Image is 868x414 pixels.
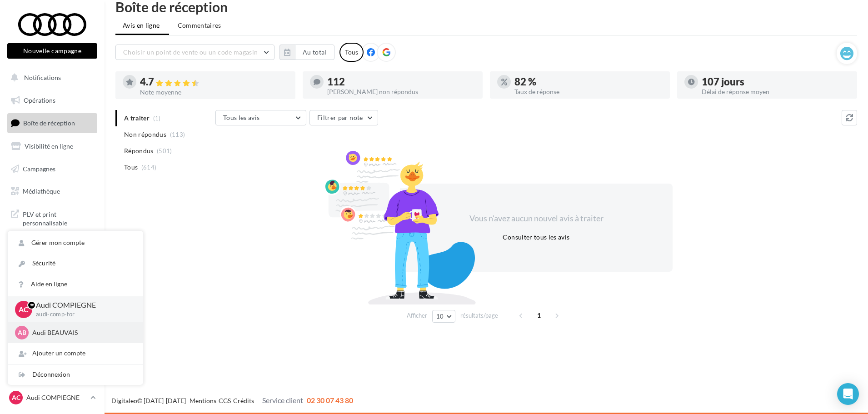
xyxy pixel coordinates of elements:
span: Répondus [124,146,154,155]
a: Mentions [190,397,216,404]
div: 107 jours [702,77,850,87]
a: Crédits [233,397,254,404]
button: Filtrer par note [309,110,378,125]
div: Taux de réponse [514,89,663,95]
span: Campagnes [23,165,55,172]
span: AC [19,304,29,314]
span: Commentaires [178,21,221,30]
span: (113) [170,131,185,138]
a: Digitaleo [111,397,137,404]
button: Au total [295,45,334,60]
a: Opérations [5,91,99,110]
div: Tous [339,43,364,62]
div: 112 [327,77,475,87]
a: Boîte de réception [5,113,99,133]
p: audi-comp-for [36,310,129,319]
span: Visibilité en ligne [25,142,73,150]
div: Vous n'avez aucun nouvel avis à traiter [458,213,614,224]
span: © [DATE]-[DATE] - - - [111,397,353,404]
span: Médiathèque [23,187,60,195]
button: Au total [279,45,334,60]
a: Gérer mon compte [8,233,143,253]
p: Audi COMPIEGNE [36,300,129,310]
button: Choisir un point de vente ou un code magasin [115,45,274,60]
button: Notifications [5,68,95,87]
span: 1 [532,308,546,323]
span: Notifications [24,74,61,81]
span: PLV et print personnalisable [23,208,94,228]
p: Audi BEAUVAIS [32,328,132,337]
span: (614) [141,164,157,171]
span: résultats/page [460,311,498,320]
span: Boîte de réception [23,119,75,127]
a: Visibilité en ligne [5,137,99,156]
p: Audi COMPIEGNE [26,393,87,402]
span: Choisir un point de vente ou un code magasin [123,48,258,56]
div: 4.7 [140,77,288,87]
div: Délai de réponse moyen [702,89,850,95]
span: 02 30 07 43 80 [307,396,353,404]
a: Sécurité [8,253,143,274]
span: Service client [262,396,303,404]
span: Tous les avis [223,114,260,121]
a: AC Audi COMPIEGNE [7,389,97,406]
button: 10 [432,310,455,323]
div: Open Intercom Messenger [837,383,859,405]
span: (501) [157,147,172,155]
button: Consulter tous les avis [499,232,573,243]
a: CGS [219,397,231,404]
div: [PERSON_NAME] non répondus [327,89,475,95]
a: PLV et print personnalisable [5,205,99,231]
a: Aide en ligne [8,274,143,294]
a: Campagnes [5,160,99,179]
span: AB [18,328,26,337]
span: Tous [124,163,138,172]
span: 10 [436,313,444,320]
button: Tous les avis [215,110,306,125]
div: Déconnexion [8,364,143,385]
a: Médiathèque [5,182,99,201]
button: Nouvelle campagne [7,43,97,59]
span: AC [12,393,20,402]
div: 82 % [514,77,663,87]
span: Afficher [407,311,427,320]
div: Note moyenne [140,89,288,95]
span: Non répondus [124,130,166,139]
div: Ajouter un compte [8,343,143,364]
span: Opérations [24,96,55,104]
